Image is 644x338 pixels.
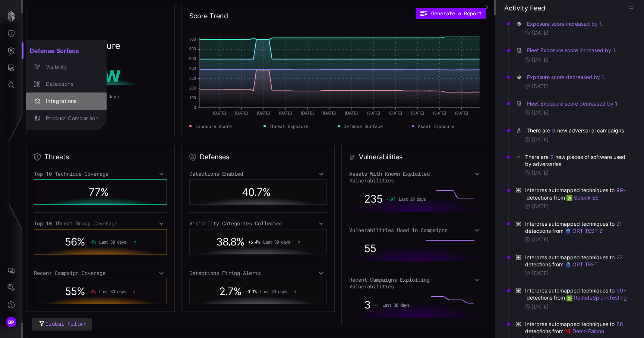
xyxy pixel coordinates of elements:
[26,75,107,93] button: Detections
[42,62,98,72] div: Visibility
[26,58,107,75] button: Visibility
[26,110,107,127] button: Product Comparison
[42,79,98,89] div: Detections
[42,114,98,123] div: Product Comparison
[42,97,98,106] div: Integrations
[26,93,107,110] button: Integrations
[26,43,107,58] h2: Defense Surface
